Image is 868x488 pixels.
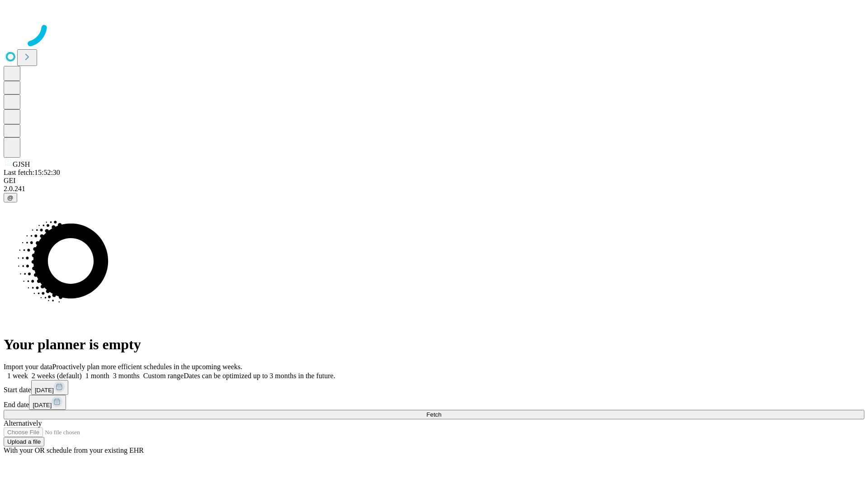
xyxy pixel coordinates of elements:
[31,380,68,395] button: [DATE]
[32,372,82,380] span: 2 weeks (default)
[4,395,864,410] div: End date
[4,410,864,419] button: Fetch
[4,363,52,371] span: Import your data
[4,446,144,454] span: With your OR schedule from your existing EHR
[7,372,28,380] span: 1 week
[4,419,42,427] span: Alternatively
[4,336,864,353] h1: Your planner is empty
[29,395,66,410] button: [DATE]
[4,185,864,193] div: 2.0.241
[4,177,864,185] div: GEI
[33,402,52,408] span: [DATE]
[184,372,335,380] span: Dates can be optimized up to 3 months in the future.
[4,169,60,176] span: Last fetch: 15:52:30
[52,363,242,371] span: Proactively plan more efficient schedules in the upcoming weeks.
[35,387,54,394] span: [DATE]
[143,372,184,380] span: Custom range
[426,411,441,418] span: Fetch
[13,160,30,168] span: GJSH
[113,372,140,380] span: 3 months
[4,437,44,446] button: Upload a file
[4,380,864,395] div: Start date
[4,193,17,202] button: @
[7,194,14,201] span: @
[85,372,109,380] span: 1 month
